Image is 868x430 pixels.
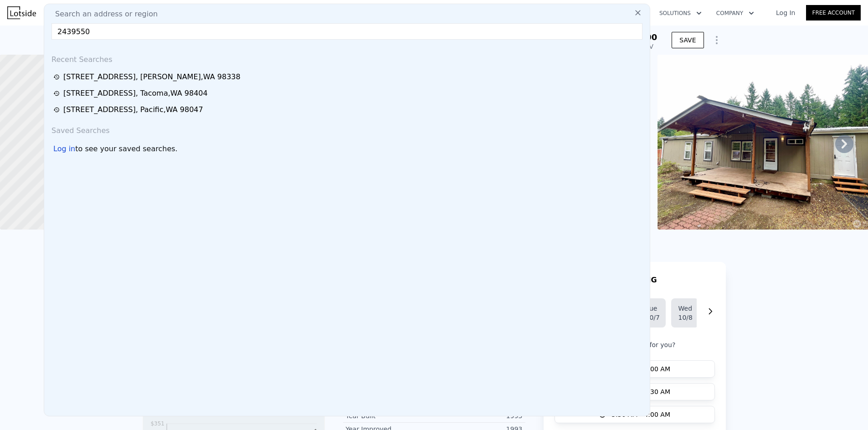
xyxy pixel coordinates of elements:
a: Free Account [806,5,861,20]
input: Enter an address, city, region, neighborhood or zip code [51,23,642,40]
div: 10/7 [646,313,658,322]
button: Wed10/8 [671,298,699,328]
div: 10/8 [678,313,691,322]
button: Company [709,5,761,21]
div: Recent Searches [48,47,646,69]
a: [STREET_ADDRESS], Pacific,WA 98047 [53,104,643,115]
a: [STREET_ADDRESS], Tacoma,WA 98404 [53,88,643,99]
img: Lotside [7,6,36,19]
div: Wed [678,304,691,313]
button: Show Options [708,31,726,49]
button: SAVE [672,32,704,48]
a: Log In [765,8,806,17]
button: Solutions [652,5,709,21]
a: [STREET_ADDRESS], [PERSON_NAME],WA 98338 [53,72,643,82]
div: [STREET_ADDRESS] , Pacific , WA 98047 [63,104,203,115]
div: [STREET_ADDRESS] , Tacoma , WA 98404 [63,88,208,99]
div: Tue [646,304,658,313]
span: Search an address or region [48,9,158,20]
tspan: $351 [150,420,164,427]
div: Log in [53,143,75,154]
span: to see your saved searches. [75,143,177,154]
div: Saved Searches [48,118,646,140]
div: [STREET_ADDRESS] , [PERSON_NAME] , WA 98338 [63,72,241,82]
button: Tue10/7 [638,298,666,328]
